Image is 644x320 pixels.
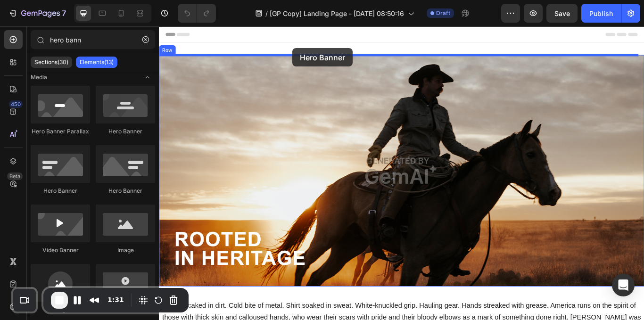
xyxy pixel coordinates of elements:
p: 7 [62,8,66,19]
iframe: Design area [159,26,644,320]
span: Draft [436,9,450,17]
div: Image [96,246,155,254]
span: / [265,8,268,18]
div: Hero Banner [96,187,155,195]
span: Save [554,9,570,17]
div: Undo/Redo [178,4,216,23]
div: Hero Banner [96,127,155,136]
span: Media [31,73,47,82]
input: Search Sections & Elements [31,30,155,49]
p: Sections(30) [34,58,68,66]
div: Hero Banner Parallax [31,127,90,136]
button: Publish [581,4,621,23]
div: Open Intercom Messenger [612,274,635,296]
button: Save [546,4,578,23]
span: [GP Copy] Landing Page - [DATE] 08:50:16 [270,8,404,18]
div: Video Banner [31,246,90,254]
div: 450 [9,100,23,108]
button: 7 [4,4,70,23]
span: Toggle open [140,70,155,85]
p: Elements(13) [80,58,114,66]
div: Beta [7,172,23,180]
div: Hero Banner [31,187,90,195]
div: Publish [589,8,613,18]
